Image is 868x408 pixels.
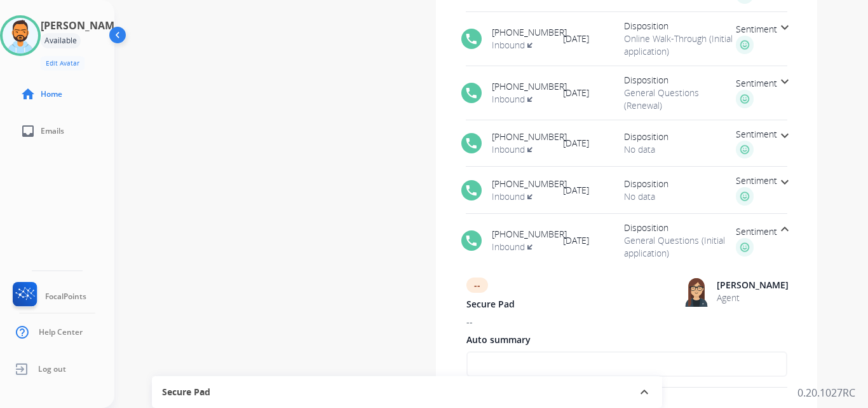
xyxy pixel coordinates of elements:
[624,74,736,87] span: Disposition
[41,56,85,71] button: Edit Avatar
[466,334,787,346] span: Auto summary
[624,178,736,190] span: Disposition
[736,90,754,108] img: full-happy.png
[525,94,540,104] mat-icon: transit_enterexit
[39,327,83,337] span: Help Center
[777,20,792,35] mat-icon: expand_more
[465,86,478,100] mat-icon: phone
[525,242,540,252] mat-icon: transit_enterexit
[736,141,754,159] img: full-happy.png
[624,143,736,156] span: No data
[717,292,740,304] span: Agent
[20,87,36,102] mat-icon: home
[466,316,473,328] span: --
[492,93,540,106] span: Inbound
[492,190,540,203] span: Inbound
[20,123,36,139] mat-icon: inbox
[563,234,624,247] span: [DATE]
[777,222,792,237] mat-icon: expand_less
[41,33,81,48] div: Available
[563,184,624,197] span: [DATE]
[525,40,540,50] mat-icon: transit_enterexit
[492,130,567,143] span: [PHONE_NUMBER]
[492,39,540,52] span: Inbound
[465,136,478,150] mat-icon: phone
[162,386,210,398] span: Secure Pad
[624,190,736,203] span: No data
[525,144,540,155] mat-icon: transit_enterexit
[637,384,652,400] mat-icon: expand_less
[41,89,62,99] span: Home
[41,126,64,136] span: Emails
[465,183,478,197] mat-icon: phone
[466,278,488,293] div: --
[45,292,86,302] span: FocalPoints
[624,234,736,260] span: General Questions (Initial application)
[736,238,754,257] img: full-happy.png
[736,187,754,206] img: full-happy.png
[563,87,624,99] span: [DATE]
[717,279,789,292] span: [PERSON_NAME]
[38,364,66,374] span: Log out
[492,143,540,156] span: Inbound
[41,18,123,33] h3: [PERSON_NAME]
[624,20,736,32] span: Disposition
[736,77,777,90] span: Sentiment
[797,385,855,400] p: 0.20.1027RC
[736,23,777,36] span: Sentiment
[777,74,792,89] mat-icon: expand_more
[736,36,754,54] img: full-happy.png
[563,137,624,150] span: [DATE]
[492,241,540,253] span: Inbound
[492,80,567,93] span: [PHONE_NUMBER]
[492,178,567,190] span: [PHONE_NUMBER]
[525,192,540,202] mat-icon: transit_enterexit
[624,32,736,58] span: Online Walk-Through (Initial application)
[624,222,736,234] span: Disposition
[492,228,567,241] span: [PHONE_NUMBER]
[624,87,736,112] span: General Questions (Renewal)
[736,225,777,238] span: Sentiment
[466,298,787,311] span: Secure Pad
[465,234,478,248] mat-icon: phone
[736,174,777,187] span: Sentiment
[624,130,736,143] span: Disposition
[3,18,38,53] img: avatar
[736,128,777,141] span: Sentiment
[777,128,792,143] mat-icon: expand_more
[777,174,792,190] mat-icon: expand_more
[465,32,478,46] mat-icon: phone
[563,32,624,45] span: [DATE]
[10,282,86,311] a: FocalPoints
[492,26,567,39] span: [PHONE_NUMBER]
